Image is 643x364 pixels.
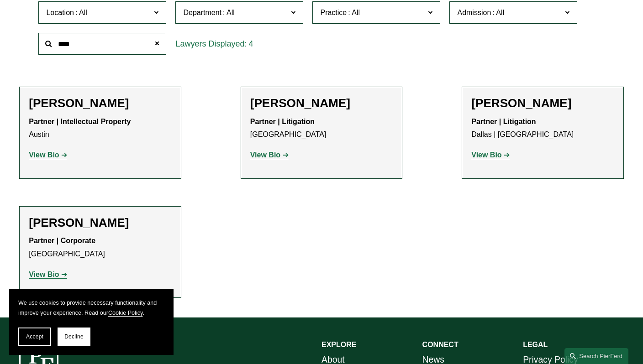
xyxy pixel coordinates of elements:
[471,151,501,159] strong: View Bio
[250,96,393,111] h2: [PERSON_NAME]
[183,9,221,16] span: Department
[249,39,253,48] span: 4
[250,151,289,159] a: View Bio
[108,310,142,316] a: Cookie Policy
[26,333,43,340] span: Accept
[64,333,84,340] span: Decline
[29,96,172,111] h2: [PERSON_NAME]
[321,341,356,348] strong: EXPLORE
[471,96,614,111] h2: [PERSON_NAME]
[29,237,95,244] strong: Partner | Corporate
[29,216,172,230] h2: [PERSON_NAME]
[29,115,172,142] p: Austin
[29,270,59,278] strong: View Bio
[523,341,548,348] strong: LEGAL
[29,270,67,278] a: View Bio
[457,9,491,16] span: Admission
[250,151,280,159] strong: View Bio
[29,151,59,159] strong: View Bio
[46,9,74,16] span: Location
[9,289,174,355] section: Cookie banner
[320,9,347,16] span: Practice
[250,118,315,125] strong: Partner | Litigation
[58,328,90,346] button: Decline
[471,115,614,142] p: Dallas | [GEOGRAPHIC_DATA]
[29,151,67,159] a: View Bio
[471,118,536,125] strong: Partner | Litigation
[18,328,51,346] button: Accept
[422,341,459,348] strong: CONNECT
[250,115,393,142] p: [GEOGRAPHIC_DATA]
[18,298,164,318] p: We use cookies to provide necessary functionality and improve your experience. Read our .
[29,118,131,125] strong: Partner | Intellectual Property
[564,348,628,364] a: Search this site
[471,151,510,159] a: View Bio
[29,234,172,261] p: [GEOGRAPHIC_DATA]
